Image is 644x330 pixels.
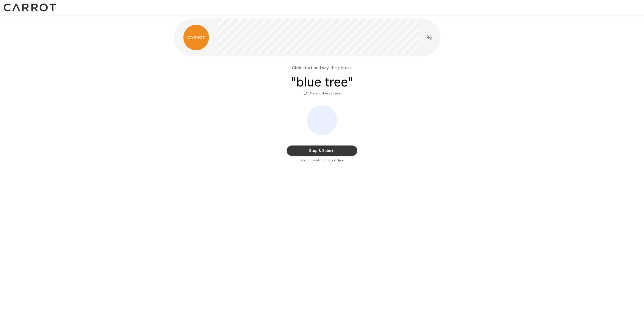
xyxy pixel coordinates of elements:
[302,89,342,97] button: Try another phrase
[291,75,353,89] h3: " blue tree "
[287,145,357,156] button: Stop & Submit
[424,32,434,43] button: Read questions aloud
[301,158,326,163] span: Mic not working?
[328,158,343,162] u: Click Here
[292,65,352,71] p: Click start and say the phrase
[183,25,209,50] img: carrot_logo.png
